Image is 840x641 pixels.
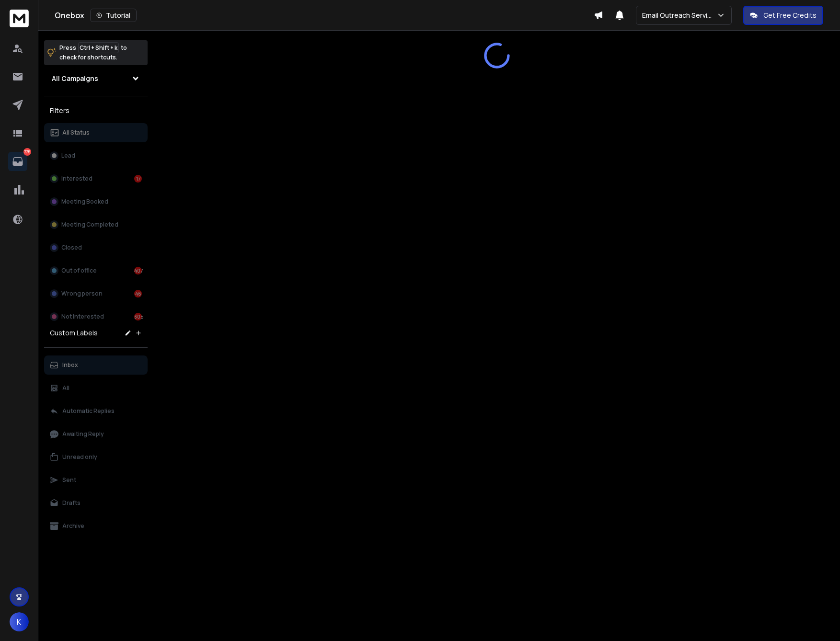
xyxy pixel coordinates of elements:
[763,11,817,20] p: Get Free Credits
[90,9,137,22] button: Tutorial
[50,328,98,338] h3: Custom Labels
[10,612,29,631] button: K
[78,42,119,53] span: Ctrl + Shift + k
[44,104,148,117] h3: Filters
[59,43,127,62] p: Press to check for shortcuts.
[55,9,594,22] div: Onebox
[743,6,823,25] button: Get Free Credits
[8,152,27,171] a: 775
[642,11,716,20] p: Email Outreach Service
[52,74,98,83] h1: All Campaigns
[44,69,148,88] button: All Campaigns
[23,148,31,156] p: 775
